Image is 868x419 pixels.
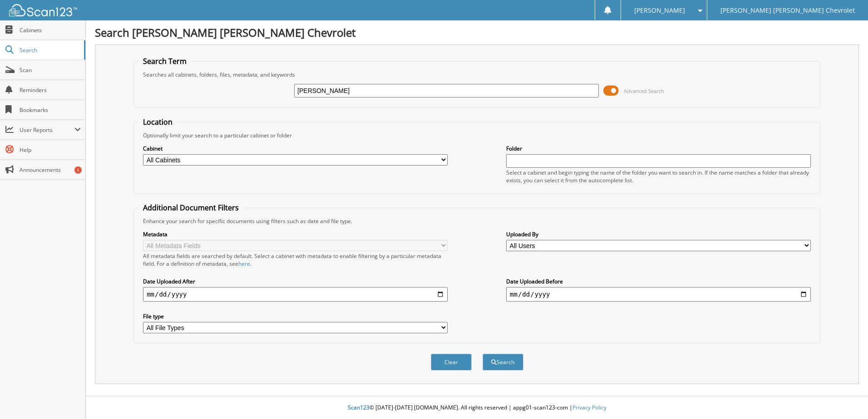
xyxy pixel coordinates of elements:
[95,25,859,40] h1: Search [PERSON_NAME] [PERSON_NAME] Chevrolet
[506,145,811,152] label: Folder
[20,46,79,54] span: Search
[238,260,250,268] a: here
[143,287,448,302] input: start
[143,252,448,268] div: All metadata fields are searched by default. Select a cabinet with metadata to enable filtering b...
[431,354,472,370] button: Clear
[20,146,81,154] span: Help
[138,56,191,66] legend: Search Term
[20,86,81,94] span: Reminders
[506,287,811,302] input: end
[74,166,82,174] div: 1
[143,230,448,238] label: Metadata
[20,106,81,114] span: Bookmarks
[348,404,370,411] span: Scan123
[20,26,81,34] span: Cabinets
[506,278,811,285] label: Date Uploaded Before
[138,71,815,78] div: Searches all cabinets, folders, files, metadata, and keywords
[823,375,868,419] iframe: Chat Widget
[483,354,523,370] button: Search
[506,230,811,238] label: Uploaded By
[20,126,74,134] span: User Reports
[506,169,811,184] div: Select a cabinet and begin typing the name of the folder you want to search in. If the name match...
[143,312,448,320] label: File type
[572,404,607,411] a: Privacy Policy
[138,203,243,213] legend: Additional Document Filters
[624,88,664,94] span: Advanced Search
[86,397,868,419] div: © [DATE]-[DATE] [DOMAIN_NAME]. All rights reserved | appg01-scan123-com |
[20,66,81,74] span: Scan
[138,117,177,127] legend: Location
[143,145,448,152] label: Cabinet
[720,8,855,13] span: [PERSON_NAME] [PERSON_NAME] Chevrolet
[9,4,77,16] img: scan123-logo-white.svg
[143,278,448,285] label: Date Uploaded After
[634,8,685,13] span: [PERSON_NAME]
[138,132,815,139] div: Optionally limit your search to a particular cabinet or folder
[138,217,815,225] div: Enhance your search for specific documents using filters such as date and file type.
[20,166,81,174] span: Announcements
